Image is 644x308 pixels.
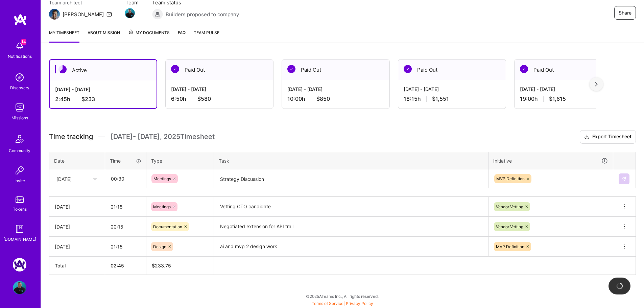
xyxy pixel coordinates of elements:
[14,14,27,26] img: logo
[287,95,384,102] div: 10:00 h
[493,157,608,165] div: Initiative
[496,176,525,181] span: MVP Definition
[171,86,268,93] div: [DATE] - [DATE]
[49,133,93,141] span: Time tracking
[111,133,215,141] span: [DATE] - [DATE] , 2025 Timesheet
[50,60,157,80] div: Active
[11,131,28,147] img: Community
[13,164,26,177] img: Invite
[55,86,151,93] div: [DATE] - [DATE]
[282,60,389,80] div: Paid Out
[194,30,219,35] span: Team Pulse
[11,258,28,271] a: Rent Parity: Team for leveling the playing field in the property management space
[584,134,590,141] i: icon Download
[21,39,26,45] span: 14
[496,224,523,229] span: Vendor Vetting
[404,86,500,93] div: [DATE] - [DATE]
[105,257,146,275] th: 02:45
[49,9,60,20] img: Team Architect
[614,6,636,20] button: Share
[125,7,134,19] a: Team Member Avatar
[197,95,211,102] span: $580
[152,263,171,268] span: $ 233.75
[404,65,412,73] img: Paid Out
[63,11,104,18] div: [PERSON_NAME]
[49,257,105,275] th: Total
[171,95,268,102] div: 6:50 h
[81,96,95,103] span: $233
[88,29,120,43] a: About Mission
[619,173,630,184] div: null
[8,53,32,60] div: Notifications
[128,29,170,37] span: My Documents
[171,65,179,73] img: Paid Out
[16,196,24,203] img: tokens
[13,222,26,236] img: guide book
[11,114,28,121] div: Missions
[287,65,295,73] img: Paid Out
[13,258,26,271] img: Rent Parity: Team for leveling the playing field in the property management space
[616,282,623,290] img: loading
[153,224,182,229] span: Documentation
[621,176,627,182] img: Submit
[312,301,373,306] span: |
[9,147,30,154] div: Community
[105,198,146,216] input: HH:MM
[312,301,343,306] a: Terms of Service
[13,101,26,114] img: teamwork
[178,29,186,43] a: FAQ
[152,9,163,20] img: Builders proposed to company
[496,244,524,249] span: MVP Definition
[11,281,28,294] a: User Avatar
[153,204,171,209] span: Meetings
[55,243,99,250] div: [DATE]
[49,152,105,169] th: Date
[520,65,528,73] img: Paid Out
[520,86,617,93] div: [DATE] - [DATE]
[515,60,622,80] div: Paid Out
[595,82,598,87] img: right
[55,223,99,230] div: [DATE]
[13,39,26,53] img: bell
[128,29,170,43] a: My Documents
[146,152,214,169] th: Type
[10,84,29,91] div: Discovery
[346,301,373,306] a: Privacy Policy
[41,288,644,305] div: © 2025 ATeams Inc., All rights reserved.
[580,130,636,144] button: Export Timesheet
[106,11,112,17] i: icon Mail
[58,65,67,73] img: Active
[13,206,27,213] div: Tokens
[194,29,219,43] a: Team Pulse
[93,177,97,181] i: icon Chevron
[125,8,135,18] img: Team Member Avatar
[520,95,617,102] div: 19:00 h
[398,60,506,80] div: Paid Out
[215,217,487,236] textarea: Negotiated extension for API trail
[105,170,146,188] input: HH:MM
[496,204,523,209] span: Vendor Vetting
[153,244,166,249] span: Design
[3,236,36,243] div: [DOMAIN_NAME]
[166,11,239,18] span: Builders proposed to company
[105,238,146,256] input: HH:MM
[214,152,488,169] th: Task
[49,29,79,43] a: My timesheet
[110,157,141,164] div: Time
[619,9,631,16] span: Share
[316,95,330,102] span: $850
[13,281,26,294] img: User Avatar
[215,170,487,188] textarea: Strategy Discussion
[215,237,487,256] textarea: ai and mvp 2 design work
[404,95,500,102] div: 18:15 h
[55,203,99,210] div: [DATE]
[56,175,72,182] div: [DATE]
[13,71,26,84] img: discovery
[166,60,273,80] div: Paid Out
[15,177,25,184] div: Invite
[287,86,384,93] div: [DATE] - [DATE]
[105,218,146,236] input: HH:MM
[215,197,487,216] textarea: Vetting CTO candidate
[549,95,566,102] span: $1,615
[153,176,171,181] span: Meetings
